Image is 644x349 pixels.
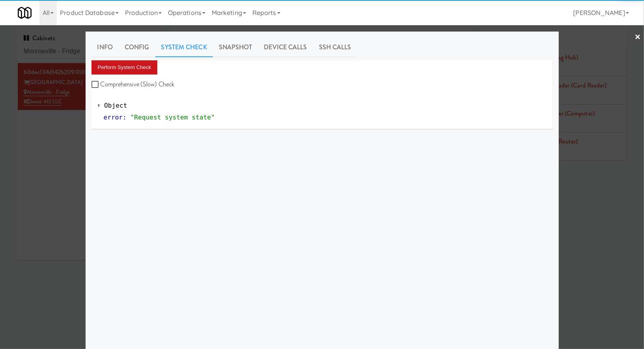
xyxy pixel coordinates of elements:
[155,37,213,57] a: System Check
[91,60,158,75] button: Perform System Check
[18,6,32,20] img: Micromart
[91,78,175,90] label: Comprehensive (Slow) Check
[91,82,101,88] input: Comprehensive (Slow) Check
[635,25,641,50] a: ×
[313,37,357,57] a: SSH Calls
[123,114,127,121] span: :
[258,37,313,57] a: Device Calls
[213,37,258,57] a: Snapshot
[104,102,127,109] span: Object
[131,114,215,121] span: "Request system state"
[119,37,155,57] a: Config
[91,37,119,57] a: Info
[104,114,123,121] span: error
